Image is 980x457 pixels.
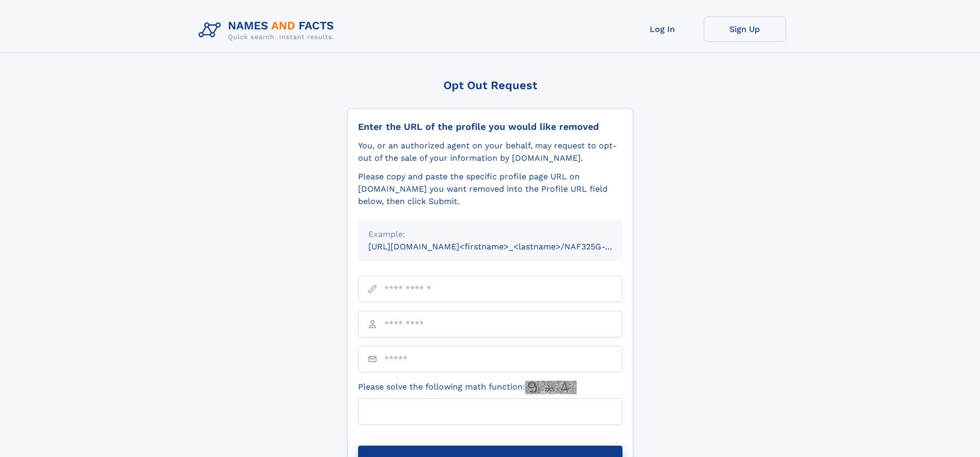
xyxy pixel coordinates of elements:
[194,16,343,44] img: Logo Names and Facts
[368,228,612,241] div: Example:
[358,140,622,164] div: You, or an authorized agent on your behalf, may request to opt-out of the sale of your informatio...
[347,79,633,92] div: Opt Out Request
[621,16,704,42] a: Log In
[358,381,577,394] label: Please solve the following math function:
[358,171,622,208] div: Please copy and paste the specific profile page URL on [DOMAIN_NAME] you want removed into the Pr...
[368,242,642,251] small: [URL][DOMAIN_NAME]<firstname>_<lastname>/NAF325G-xxxxxxxx
[704,16,786,42] a: Sign Up
[358,121,622,132] div: Enter the URL of the profile you would like removed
